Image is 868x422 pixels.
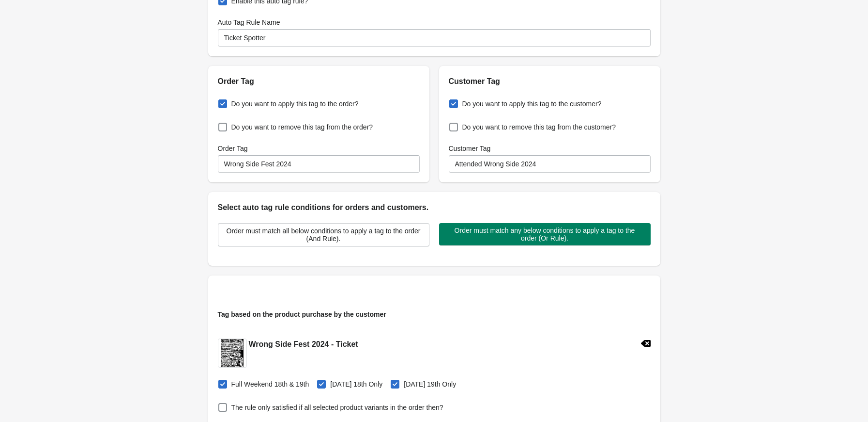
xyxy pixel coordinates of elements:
img: WrongSideFest2024DaySplits.jpg [221,339,243,367]
label: Order Tag [218,144,248,153]
label: Auto Tag Rule Name [218,17,280,27]
h2: Wrong Side Fest 2024 - Ticket [249,339,358,350]
span: Do you want to apply this tag to the customer? [462,99,602,109]
h2: Customer Tag [449,76,651,87]
span: [DATE] 18th Only [330,379,382,389]
span: Do you want to remove this tag from the customer? [462,122,616,132]
label: Customer Tag [449,144,491,153]
span: Order must match all below conditions to apply a tag to the order (And Rule). [226,227,421,243]
button: Order must match any below conditions to apply a tag to the order (Or Rule). [439,223,651,245]
button: Order must match all below conditions to apply a tag to the order (And Rule). [218,223,429,246]
h2: Order Tag [218,76,420,87]
span: Order must match any below conditions to apply a tag to the order (Or Rule). [447,227,643,242]
span: [DATE] 19th Only [404,379,456,389]
span: Do you want to remove this tag from the order? [231,122,373,132]
h2: Select auto tag rule conditions for orders and customers. [218,202,651,213]
span: Tag based on the product purchase by the customer [218,310,386,318]
span: Do you want to apply this tag to the order? [231,99,359,109]
span: Full Weekend 18th & 19th [231,379,309,389]
span: The rule only satisfied if all selected product variants in the order then? [231,403,443,412]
